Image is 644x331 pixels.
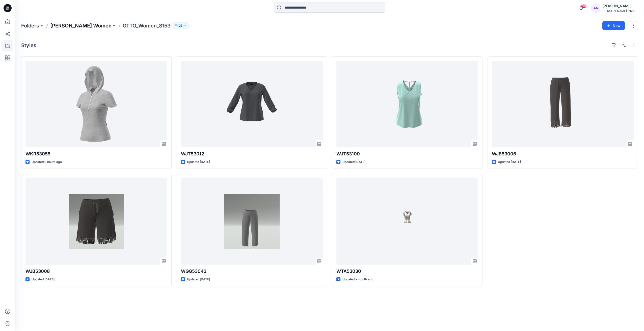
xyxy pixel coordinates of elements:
p: Updated [DATE] [187,159,210,165]
a: WGG53042 [181,178,323,265]
p: OTTO_Women_S153 [123,22,171,29]
p: WTA53030 [336,268,478,275]
a: [PERSON_NAME] Women [50,22,112,29]
div: AN [591,4,600,13]
a: WJT53100 [336,61,478,147]
p: Updated [DATE] [32,277,55,282]
p: Updated 9 hours ago [32,159,62,165]
a: WJT53012 [181,61,323,147]
p: WKR53055 [25,150,167,157]
p: WJB53008 [25,268,167,275]
a: WJB53006 [492,61,634,147]
div: [PERSON_NAME] [602,3,638,9]
p: Updated [DATE] [498,159,521,165]
p: WJT53100 [336,150,478,157]
p: Updated [DATE] [187,277,210,282]
button: New [602,21,625,30]
a: WKR53055 [25,61,167,147]
a: WTA53030 [336,178,478,265]
span: 39 [581,4,586,8]
p: Updated a month ago [342,277,373,282]
a: Folders [21,22,39,29]
button: 23 [173,22,189,29]
p: 23 [179,23,183,28]
a: WJB53008 [25,178,167,265]
p: WJT53012 [181,150,323,157]
p: Updated [DATE] [342,159,365,165]
div: [PERSON_NAME] International [602,9,638,13]
p: WJB53006 [492,150,634,157]
h4: Styles [21,42,36,48]
p: WGG53042 [181,268,323,275]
